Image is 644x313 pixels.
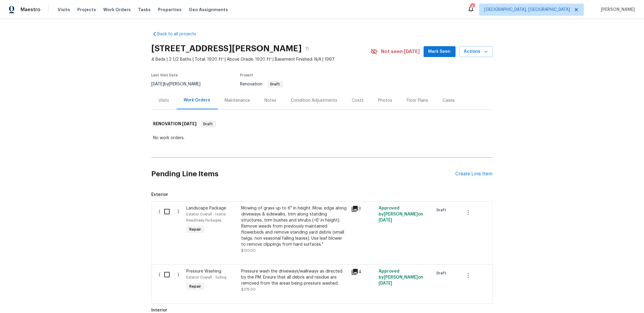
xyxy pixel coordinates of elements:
[459,46,493,57] button: Actions
[225,97,250,104] div: Maintenance
[152,56,370,62] span: 4 Beds | 2 1/2 Baths | Total: 1920 ft² | Above Grade: 1920 ft² | Basement Finished: N/A | 1997
[428,48,451,56] span: Mark Seen
[152,192,493,198] span: Exterior
[152,73,178,77] span: Last Visit Date
[182,122,197,126] span: [DATE]
[152,82,164,86] span: [DATE]
[484,7,570,13] span: [GEOGRAPHIC_DATA], [GEOGRAPHIC_DATA]
[470,4,475,10] div: 4
[158,7,181,13] span: Properties
[157,267,185,294] div: ( )
[379,269,423,286] span: Approved by [PERSON_NAME] on
[456,171,493,177] div: Create Line Item
[352,97,364,104] div: Costs
[379,218,392,222] span: [DATE]
[302,43,313,54] button: Copy Address
[153,135,491,141] div: No work orders.
[379,281,392,286] span: [DATE]
[138,8,151,12] span: Tasks
[240,82,283,86] span: Renovation
[240,73,254,77] span: Project
[153,120,197,128] h6: RENOVATION
[351,205,375,212] div: 3
[187,226,203,232] span: Repair
[407,97,428,104] div: Floor Plans
[186,212,226,222] span: Exterior Overall - Home Readiness Packages
[58,7,70,13] span: Visits
[268,82,283,86] span: Draft
[186,269,221,273] span: Pressure Washing
[186,276,226,279] span: Exterior Overall - Siding
[157,203,185,255] div: ( )
[152,46,302,52] h2: [STREET_ADDRESS][PERSON_NAME]
[189,7,228,13] span: Geo Assignments
[241,288,256,291] span: $375.00
[152,81,208,88] div: by [PERSON_NAME]
[265,97,277,104] div: Notes
[351,268,375,276] div: 4
[291,97,338,104] div: Condition Adjustments
[464,48,488,56] span: Actions
[443,97,455,104] div: Cases
[379,206,423,222] span: Approved by [PERSON_NAME] on
[187,283,203,289] span: Repair
[241,205,348,248] div: Mowing of grass up to 6" in height. Mow, edge along driveways & sidewalks, trim along standing st...
[152,114,493,134] div: RENOVATION [DATE]Draft
[152,31,210,37] a: Back to all projects
[241,249,256,252] span: $120.00
[186,206,226,210] span: Landscape Package
[152,160,456,188] h2: Pending Line Items
[103,7,131,13] span: Work Orders
[437,270,449,276] span: Draft
[159,97,169,104] div: Visits
[381,49,420,55] span: Not seen [DATE]
[21,7,40,13] span: Maestro
[201,121,216,127] span: Draft
[184,97,210,103] div: Work Orders
[241,268,348,286] div: Pressure wash the driveways/walkways as directed by the PM. Ensure that all debris and residue ar...
[378,97,392,104] div: Photos
[598,7,635,13] span: [PERSON_NAME]
[424,46,456,57] button: Mark Seen
[437,207,449,213] span: Draft
[77,7,96,13] span: Projects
